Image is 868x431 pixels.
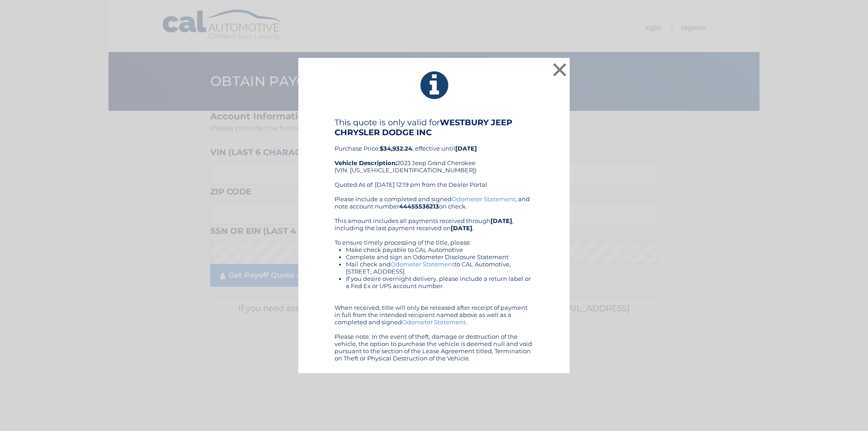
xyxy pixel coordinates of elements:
[335,118,533,137] h4: This quote is only valid for
[335,118,512,137] b: WESTBURY JEEP CHRYSLER DODGE INC
[452,195,515,203] a: Odometer Statement
[346,275,533,289] li: If you desire overnight delivery, please include a return label or a Fed Ex or UPS account number.
[491,217,512,224] b: [DATE]
[335,195,533,362] div: Please include a completed and signed , and note account number on check. This amount includes al...
[551,61,569,79] button: ×
[399,203,439,210] b: 44455536213
[391,260,454,268] a: Odometer Statement
[335,159,397,166] strong: Vehicle Description:
[335,118,533,195] div: Purchase Price: , effective until 2023 Jeep Grand Cherokee (VIN: [US_VEHICLE_IDENTIFICATION_NUMBE...
[380,145,412,152] b: $34,932.24
[346,260,533,275] li: Mail check and to CAL Automotive, [STREET_ADDRESS]
[402,318,466,326] a: Odometer Statement
[451,224,472,232] b: [DATE]
[346,246,533,253] li: Make check payable to CAL Automotive
[455,145,477,152] b: [DATE]
[346,253,533,260] li: Complete and sign an Odometer Disclosure Statement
